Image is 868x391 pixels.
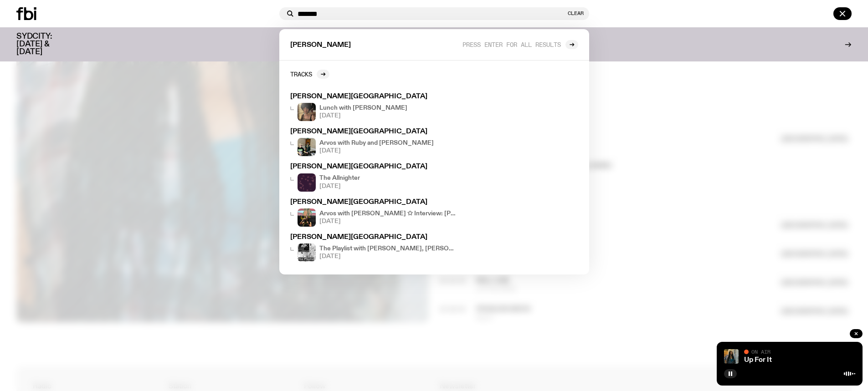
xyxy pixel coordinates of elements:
[287,125,462,160] a: [PERSON_NAME][GEOGRAPHIC_DATA]Ruby wears a Collarbones t shirt and pretends to play the DJ decks,...
[287,90,462,125] a: [PERSON_NAME][GEOGRAPHIC_DATA]Lunch with [PERSON_NAME][DATE]
[298,138,316,156] img: Ruby wears a Collarbones t shirt and pretends to play the DJ decks, Al sings into a pringles can....
[724,349,739,364] img: Ify - a Brown Skin girl with black braided twists, looking up to the side with her tongue stickin...
[298,208,316,227] img: Split frame of Bhenji Ra and Karina Utomo mid performances
[319,246,458,252] h4: The Playlist with [PERSON_NAME], [PERSON_NAME], [PERSON_NAME], and Raf
[290,70,329,79] a: Tracks
[319,140,434,146] h4: Arvos with Ruby and [PERSON_NAME]
[287,195,462,230] a: [PERSON_NAME][GEOGRAPHIC_DATA]Split frame of Bhenji Ra and Karina Utomo mid performances Arvos wi...
[287,160,462,195] a: [PERSON_NAME][GEOGRAPHIC_DATA]The Allnighter[DATE]
[568,11,584,16] button: Clear
[319,105,407,111] h4: Lunch with [PERSON_NAME]
[462,41,561,48] span: Press enter for all results
[290,234,458,241] h3: [PERSON_NAME][GEOGRAPHIC_DATA]
[287,230,462,265] a: [PERSON_NAME][GEOGRAPHIC_DATA]The Playlist with [PERSON_NAME], [PERSON_NAME], [PERSON_NAME], and ...
[319,175,360,181] h4: The Allnighter
[462,40,578,49] a: Press enter for all results
[319,254,458,259] span: [DATE]
[16,33,75,56] h3: SYDCITY: [DATE] & [DATE]
[290,199,458,206] h3: [PERSON_NAME][GEOGRAPHIC_DATA]
[290,42,351,49] span: [PERSON_NAME]
[751,349,770,355] span: On Air
[290,128,458,135] h3: [PERSON_NAME][GEOGRAPHIC_DATA]
[290,93,458,100] h3: [PERSON_NAME][GEOGRAPHIC_DATA]
[319,218,458,224] span: [DATE]
[290,71,312,77] h2: Tracks
[319,183,360,189] span: [DATE]
[290,163,458,170] h3: [PERSON_NAME][GEOGRAPHIC_DATA]
[319,211,458,217] h4: Arvos with [PERSON_NAME] ✩ Interview: [PERSON_NAME] and [PERSON_NAME]
[744,356,772,364] a: Up For It
[319,148,434,154] span: [DATE]
[319,113,407,119] span: [DATE]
